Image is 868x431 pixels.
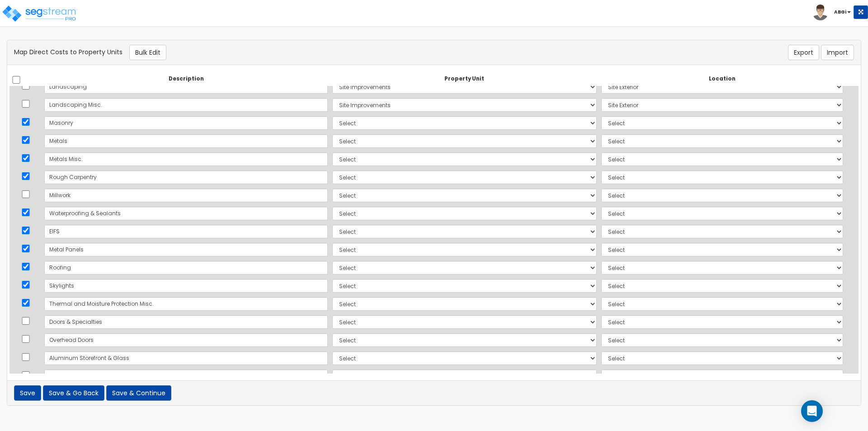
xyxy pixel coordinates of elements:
th: Description [42,72,330,86]
div: Open Intercom Messenger [801,400,823,422]
img: logo_pro_r.png [1,5,78,23]
button: Bulk Edit [129,45,166,60]
button: Save & Continue [106,385,171,401]
button: Import [821,45,854,60]
b: ABGi [834,9,846,15]
div: Map Direct Costs to Property Units [7,45,576,60]
img: avatar.png [812,5,828,20]
th: Location [599,72,845,86]
button: Save & Go Back [43,385,104,401]
button: Save [14,385,41,401]
button: Export [788,45,819,60]
th: Property Unit [330,72,599,86]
